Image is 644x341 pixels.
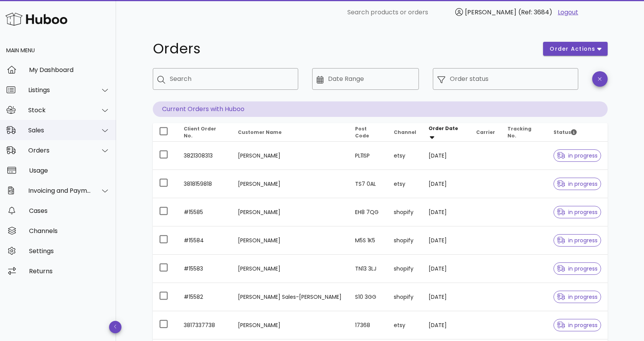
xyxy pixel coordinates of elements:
[557,266,598,271] span: in progress
[543,42,607,56] button: order actions
[28,187,91,194] div: Invoicing and Payments
[557,209,598,215] span: in progress
[422,226,470,255] td: [DATE]
[349,198,387,226] td: EH8 7QG
[28,86,91,94] div: Listings
[28,147,91,154] div: Orders
[232,311,349,339] td: [PERSON_NAME]
[518,8,552,17] span: (Ref: 3684)
[29,167,110,174] div: Usage
[557,238,598,243] span: in progress
[349,283,387,311] td: S10 3GG
[232,198,349,226] td: [PERSON_NAME]
[557,181,598,187] span: in progress
[355,125,369,139] span: Post Code
[429,125,458,132] span: Order Date
[178,311,232,339] td: 3817337738
[558,8,578,17] a: Logout
[178,255,232,283] td: #15583
[178,170,232,198] td: 3818159818
[232,123,349,142] th: Customer Name
[29,247,110,255] div: Settings
[178,123,232,142] th: Client Order No.
[178,142,232,170] td: 3821308313
[501,123,547,142] th: Tracking No.
[238,129,282,135] span: Customer Name
[422,283,470,311] td: [DATE]
[28,106,91,114] div: Stock
[547,123,608,142] th: Status
[470,123,501,142] th: Carrier
[422,255,470,283] td: [DATE]
[153,101,608,117] p: Current Orders with Huboo
[388,311,422,339] td: etsy
[422,170,470,198] td: [DATE]
[349,170,387,198] td: TS7 0AL
[349,311,387,339] td: 17368
[178,198,232,226] td: #15585
[29,66,110,74] div: My Dashboard
[388,255,422,283] td: shopify
[29,267,110,275] div: Returns
[349,142,387,170] td: PL11SP
[28,127,91,134] div: Sales
[29,207,110,214] div: Cases
[349,255,387,283] td: TN13 3LJ
[422,311,470,339] td: [DATE]
[153,42,534,56] h1: Orders
[388,283,422,311] td: shopify
[388,170,422,198] td: etsy
[29,227,110,235] div: Channels
[232,226,349,255] td: [PERSON_NAME]
[557,294,598,300] span: in progress
[394,129,416,135] span: Channel
[465,8,516,17] span: [PERSON_NAME]
[388,142,422,170] td: etsy
[388,226,422,255] td: shopify
[549,45,596,53] span: order actions
[557,153,598,158] span: in progress
[232,142,349,170] td: [PERSON_NAME]
[232,255,349,283] td: [PERSON_NAME]
[476,129,495,135] span: Carrier
[388,123,422,142] th: Channel
[557,322,598,328] span: in progress
[388,198,422,226] td: shopify
[178,283,232,311] td: #15582
[422,123,470,142] th: Order Date: Sorted descending. Activate to remove sorting.
[422,198,470,226] td: [DATE]
[507,125,531,139] span: Tracking No.
[232,283,349,311] td: [PERSON_NAME] Sales-[PERSON_NAME]
[422,142,470,170] td: [DATE]
[184,125,216,139] span: Client Order No.
[349,226,387,255] td: M5S 1K5
[5,11,67,27] img: Huboo Logo
[553,129,577,135] span: Status
[349,123,387,142] th: Post Code
[178,226,232,255] td: #15584
[232,170,349,198] td: [PERSON_NAME]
